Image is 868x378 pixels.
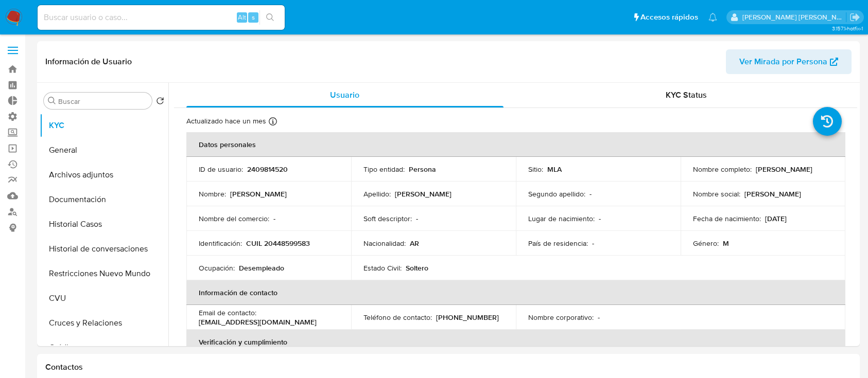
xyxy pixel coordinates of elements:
th: Información de contacto [186,280,845,305]
h1: Contactos [45,362,852,372]
p: Soltero [406,263,428,273]
p: Nombre social : [693,189,740,199]
button: Archivos adjuntos [40,163,168,187]
button: Ver Mirada por Persona [726,49,852,74]
th: Verificación y cumplimiento [186,330,845,354]
p: Nacionalidad : [363,239,406,248]
p: Nombre corporativo : [528,313,594,322]
p: - [589,189,592,199]
p: M [723,239,729,248]
p: Teléfono de contacto : [363,313,432,322]
p: Identificación : [199,239,242,248]
button: Volver al orden por defecto [156,97,164,108]
p: Persona [409,165,436,174]
a: Notificaciones [708,13,717,22]
p: Email de contacto : [199,308,256,317]
button: Restricciones Nuevo Mundo [40,261,168,286]
p: Soft descriptor : [363,214,412,223]
p: - [592,239,594,248]
p: Género : [693,239,719,248]
button: Buscar [48,97,56,105]
p: [PERSON_NAME] [744,189,801,199]
p: Fecha de nacimiento : [693,214,761,223]
button: search-icon [259,10,281,25]
p: Apellido : [363,189,391,199]
input: Buscar usuario o caso... [38,11,285,24]
p: [DATE] [765,214,787,223]
p: Ocupación : [199,263,235,273]
p: emmanuel.vitiello@mercadolibre.com [742,12,846,22]
p: AR [410,239,419,248]
p: Actualizado hace un mes [186,116,266,126]
span: Usuario [330,89,359,101]
span: Accesos rápidos [640,12,698,23]
input: Buscar [58,97,148,106]
p: [EMAIL_ADDRESS][DOMAIN_NAME] [199,317,317,327]
th: Datos personales [186,132,845,157]
button: Historial Casos [40,212,168,237]
button: CVU [40,286,168,311]
p: CUIL 20448599583 [246,239,310,248]
button: KYC [40,113,168,138]
p: Segundo apellido : [528,189,585,199]
p: País de residencia : [528,239,588,248]
p: Nombre del comercio : [199,214,269,223]
span: s [252,12,255,22]
p: 2409814520 [247,165,288,174]
button: Créditos [40,335,168,360]
p: Sitio : [528,165,543,174]
p: Nombre completo : [693,165,752,174]
p: - [273,214,275,223]
p: Desempleado [239,263,284,273]
h1: Información de Usuario [45,57,132,67]
p: [PERSON_NAME] [756,165,812,174]
p: - [599,214,601,223]
span: Ver Mirada por Persona [739,49,827,74]
p: - [416,214,418,223]
p: [PERSON_NAME] [395,189,452,199]
span: KYC Status [666,89,707,101]
p: Tipo entidad : [363,165,405,174]
p: Lugar de nacimiento : [528,214,595,223]
p: ID de usuario : [199,165,243,174]
p: Estado Civil : [363,263,402,273]
p: - [598,313,600,322]
button: General [40,138,168,163]
span: Alt [238,12,246,22]
button: Cruces y Relaciones [40,311,168,335]
button: Historial de conversaciones [40,237,168,261]
p: MLA [547,165,562,174]
p: [PERSON_NAME] [230,189,287,199]
button: Documentación [40,187,168,212]
p: [PHONE_NUMBER] [436,313,499,322]
a: Salir [849,12,860,23]
p: Nombre : [199,189,226,199]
